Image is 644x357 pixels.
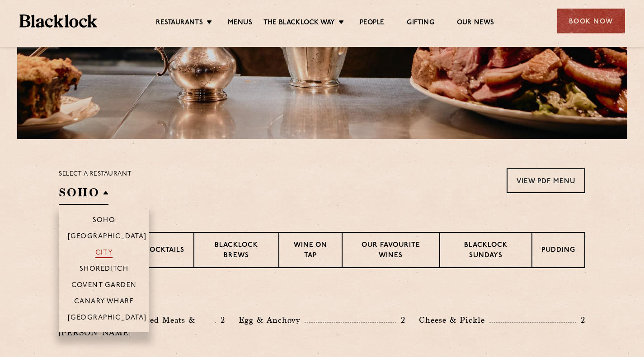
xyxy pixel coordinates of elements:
p: Our favourite wines [352,241,430,262]
p: Shoreditch [80,265,129,274]
p: [GEOGRAPHIC_DATA] [68,233,147,242]
h3: Pre Chop Bites [59,291,585,302]
p: Cocktails [144,246,184,257]
a: People [360,19,384,28]
p: Select a restaurant [59,168,132,180]
p: Blacklock Sundays [449,241,522,262]
h2: SOHO [59,185,108,205]
a: Our News [457,19,494,28]
p: Blacklock Brews [203,241,269,262]
img: BL_Textured_Logo-footer-cropped.svg [19,14,98,28]
p: Pudding [541,246,575,257]
p: 2 [396,314,405,326]
p: Egg & Anchovy [239,314,305,326]
p: [GEOGRAPHIC_DATA] [68,314,147,323]
p: City [95,249,113,258]
p: 2 [216,314,225,326]
p: Soho [93,217,116,226]
a: View PDF Menu [507,168,585,193]
p: Canary Wharf [74,298,134,307]
p: Wine on Tap [288,241,333,262]
a: The Blacklock Way [263,19,335,28]
div: Book Now [557,9,625,33]
p: Cheese & Pickle [419,314,489,326]
p: Covent Garden [71,282,137,291]
a: Restaurants [156,19,203,28]
p: 2 [576,314,585,326]
a: Gifting [407,19,434,28]
a: Menus [228,19,252,28]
